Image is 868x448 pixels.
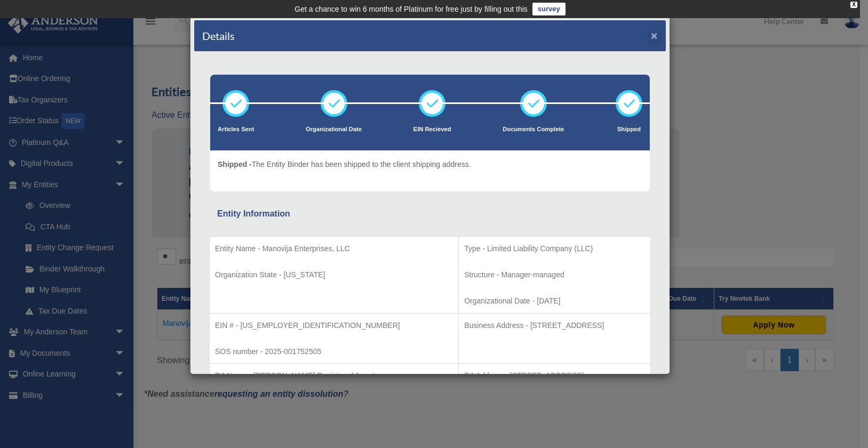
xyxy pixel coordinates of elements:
div: Get a chance to win 6 months of Platinum for free just by filling out this [294,3,528,15]
p: Business Address - [STREET_ADDRESS] [464,319,645,332]
p: EIN # - [US_EMPLOYER_IDENTIFICATION_NUMBER] [215,319,453,332]
p: The Entity Binder has been shipped to the client shipping address. [218,158,471,171]
p: Organizational Date [306,124,362,135]
button: × [651,30,658,41]
div: Entity Information [217,206,643,221]
p: Articles Sent [218,124,254,135]
p: EIN Recieved [413,124,451,135]
div: close [850,2,857,8]
p: RA Address - [STREET_ADDRESS] [464,369,645,382]
p: Organizational Date - [DATE] [464,294,645,308]
a: survey [532,3,566,15]
p: Entity Name - Manovija Enterprises, LLC [215,242,453,255]
p: Documents Complete [503,124,564,135]
p: RA Name - [PERSON_NAME] Registered Agents [215,369,453,382]
p: Type - Limited Liability Company (LLC) [464,242,645,255]
span: Shipped - [218,160,252,169]
p: Shipped [616,124,642,135]
h4: Details [202,28,235,43]
p: Organization State - [US_STATE] [215,268,453,282]
p: SOS number - 2025-001752505 [215,345,453,358]
p: Structure - Manager-managed [464,268,645,282]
